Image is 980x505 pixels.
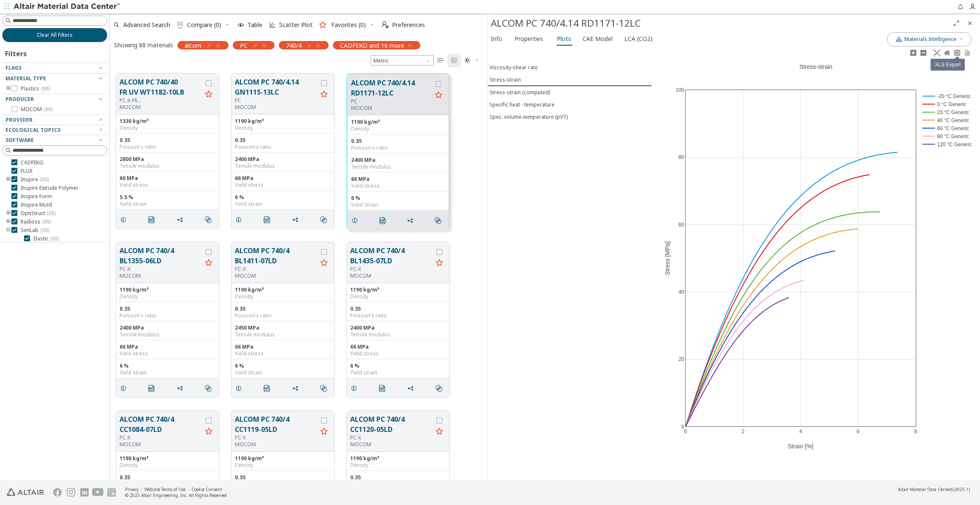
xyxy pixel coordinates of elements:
[351,202,445,208] div: Yield strain
[350,414,433,434] button: ALCOM PC 740/4 CC1120-05LD
[490,101,555,108] div: Specific heat - temperature
[5,176,11,183] i: toogle group
[120,182,215,188] div: Yield stress
[320,385,327,392] i: 
[120,434,202,441] div: PC-X
[887,32,972,46] button: AI CopilotMaterials Intelligence
[125,492,228,498] div: © 2025 Altair Engineering, Inc. All Rights Reserved.
[350,293,446,300] div: Density
[5,136,34,144] span: Software
[487,111,652,123] button: Spec. volume-temperature (pVT)
[2,74,107,84] button: Material Type
[351,119,445,126] div: 1190 kg/m³
[148,385,155,392] i: 
[120,306,215,312] div: 0.35
[120,363,215,369] div: 6 %
[431,212,449,229] button: Similar search
[235,369,331,376] div: Yield strain
[21,193,52,200] span: Inspire Form
[5,96,34,103] span: Producer
[21,202,52,208] span: Inspire Mold
[235,77,317,97] button: ALCOM PC 740/4.14 GN1115-13LC
[116,380,134,397] button: Details
[120,125,215,131] div: Density
[898,486,951,492] span: Altair Material Data Center
[2,135,107,145] button: Software
[235,246,317,266] button: ALCOM PC 740/4 BL1411-07LD
[350,325,446,331] div: 2400 MPa
[2,63,107,73] button: Flags
[21,227,49,234] span: SimLab
[331,22,366,28] span: Favorites (0)
[351,78,432,98] button: ALCOM PC 740/4.14 RD1171-12LC
[120,369,215,376] div: Yield strain
[264,385,270,392] i: 
[348,212,365,229] button: Details
[235,137,331,144] div: 0.35
[120,137,215,144] div: 0.35
[583,32,612,46] span: CAE Model
[120,118,215,125] div: 1330 kg/m³
[403,380,421,397] button: Share
[392,22,425,28] span: Preferences
[5,64,22,71] span: Flags
[340,41,404,49] span: CADFEKO and 16 more
[116,211,134,228] button: Details
[177,22,184,28] i: 
[120,144,215,150] div: Poisson's ratio
[2,115,107,125] button: Provider
[491,16,950,30] div: ALCOM PC 740/4.14 RD1171-12LC
[120,273,202,279] p: MOCOM
[437,57,444,64] i: 
[351,183,445,189] div: Yield stress
[963,16,977,30] button: Close
[144,380,162,397] button: PDF Download
[235,194,331,201] div: 6 %
[235,363,331,369] div: 6 %
[898,486,970,492] div: (v2025.1)
[173,380,191,397] button: Share
[120,175,215,182] div: 60 MPa
[144,211,162,228] button: PDF Download
[40,176,49,183] span: ( 86 )
[235,144,331,150] div: Poisson's ratio
[248,22,262,28] span: Table
[120,201,215,207] div: Yield strain
[235,441,317,448] p: MOCOM
[451,57,457,64] i: 
[286,41,302,49] span: 740/4
[235,118,331,125] div: 1190 kg/m³
[235,201,331,207] div: Yield strain
[185,41,201,49] span: alcom
[279,22,313,28] span: Scatter Plot
[120,293,215,300] div: Density
[2,94,107,104] button: Producer
[231,380,249,397] button: Details
[350,273,433,279] p: MOCOM
[403,212,421,229] button: Share
[432,89,445,102] button: Favorite
[201,211,219,228] button: Similar search
[110,67,487,480] div: grid
[173,211,191,228] button: Share
[264,216,270,223] i: 
[202,257,215,270] button: Favorite
[288,211,306,228] button: Share
[487,61,652,74] button: Viscosity-shear rate
[375,380,393,397] button: PDF Download
[235,175,331,182] div: 66 MPa
[490,76,521,83] div: Stress-strain
[235,312,331,319] div: Poisson's ratio
[235,182,331,188] div: Yield stress
[950,16,963,30] button: Full Screen
[436,385,442,392] i: 
[44,106,52,113] span: ( 88 )
[235,325,331,331] div: 2450 MPa
[120,441,202,448] p: MOCOM
[317,257,331,270] button: Favorite
[21,168,33,175] span: FLUX
[317,88,331,101] button: Favorite
[2,28,107,42] button: Clear All Filters
[904,36,956,43] span: Materials Intelligence
[120,287,215,293] div: 1190 kg/m³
